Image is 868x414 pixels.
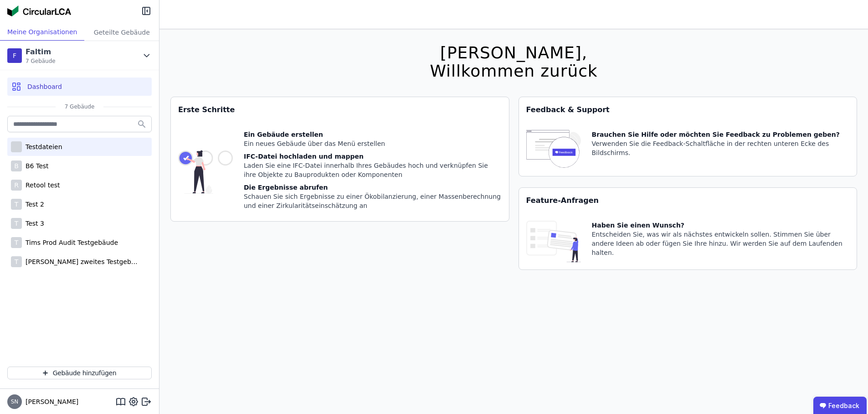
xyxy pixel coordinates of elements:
div: [PERSON_NAME] zweites Testgebäude [22,257,140,266]
div: Retool test [22,181,60,190]
div: B [11,160,22,171]
img: Concular [7,5,71,16]
div: Feedback & Support [519,97,857,123]
div: Ein neues Gebäude über das Menü erstellen [244,139,502,148]
div: Die Ergebnisse abrufen [244,183,502,192]
div: T [11,256,22,267]
div: F [7,48,22,63]
div: T [11,218,22,229]
div: Brauchen Sie Hilfe oder möchten Sie Feedback zu Problemen geben? [592,130,850,139]
button: Gebäude hinzufügen [7,367,152,379]
div: Faltim [26,47,56,57]
div: T [11,237,22,248]
div: Erste Schritte [171,97,509,123]
div: Laden Sie eine IFC-Datei innerhalb Ihres Gebäudes hoch und verknüpfen Sie ihre Objekte zu Bauprod... [244,161,502,179]
div: Geteilte Gebäude [84,24,159,41]
div: Schauen Sie sich Ergebnisse zu einer Ökobilanzierung, einer Massenberechnung und einer Zirkularit... [244,192,502,210]
div: Feature-Anfragen [519,188,857,213]
span: [PERSON_NAME] [22,397,78,406]
div: T [11,199,22,210]
img: getting_started_tile-DrF_GRSv.svg [178,130,233,214]
div: Ein Gebäude erstellen [244,130,502,139]
div: Testdateien [22,142,62,151]
div: [PERSON_NAME], [430,44,597,62]
span: SN [11,399,19,404]
img: feedback-icon-HCTs5lye.svg [526,130,581,169]
span: 7 Gebäude [56,103,104,110]
div: R [11,180,22,191]
span: 7 Gebäude [26,57,56,65]
div: Verwenden Sie die Feedback-Schaltfläche in der rechten unteren Ecke des Bildschirms. [592,139,850,157]
img: feature_request_tile-UiXE1qGU.svg [526,221,581,262]
div: Test 2 [22,200,44,209]
div: Test 3 [22,219,44,228]
div: Entscheiden Sie, was wir als nächstes entwickeln sollen. Stimmen Sie über andere Ideen ab oder fü... [592,230,850,257]
div: Haben Sie einen Wunsch? [592,221,850,230]
div: B6 Test [22,161,49,171]
div: Willkommen zurück [430,62,597,80]
div: IFC-Datei hochladen und mappen [244,152,502,161]
div: Tims Prod Audit Testgebäude [22,238,118,247]
span: Dashboard [27,82,62,91]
